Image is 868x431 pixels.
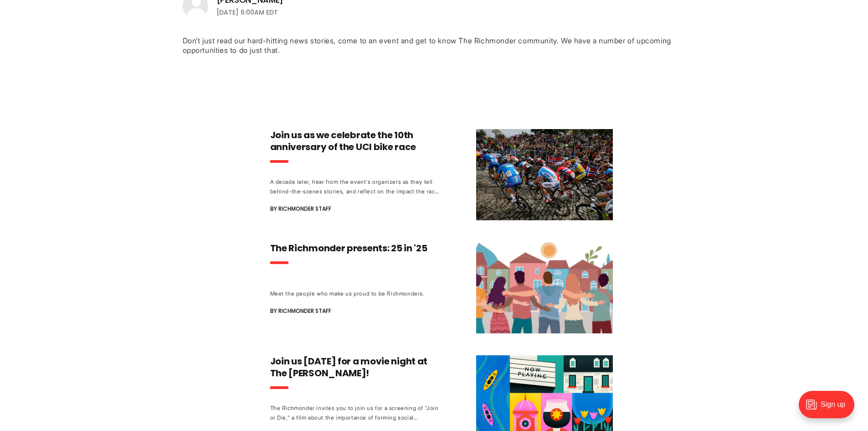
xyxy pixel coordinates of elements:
[270,242,613,333] a: The Richmonder presents: 25 in '25 Meet the people who make us proud to be Richmonders. By Richmo...
[270,289,440,298] div: Meet the people who make us proud to be Richmonders.
[270,242,440,254] h3: The Richmonder presents: 25 in '25
[270,355,440,379] h3: Join us [DATE] for a movie night at The [PERSON_NAME]!
[270,129,613,220] a: Join us as we celebrate the 10th anniversary of the UCI bike race A decade later, hear from the e...
[791,386,868,431] iframe: portal-trigger
[476,242,613,333] img: The Richmonder presents: 25 in '25
[270,177,440,196] div: A decade later, hear from the event's organizers as they tell behind-the-scenes stories, and refl...
[183,36,686,55] div: Don’t just read our hard-hitting news stories, come to an event and get to know The Richmonder co...
[216,7,278,18] time: [DATE] 6:00AM EDT
[270,129,440,153] h3: Join us as we celebrate the 10th anniversary of the UCI bike race
[270,306,331,317] span: By Richmonder Staff
[270,403,440,422] div: The Richmonder invites you to join us for a screening of "Join or Die," a film about the importan...
[270,203,331,214] span: By Richmonder Staff
[476,129,613,220] img: Join us as we celebrate the 10th anniversary of the UCI bike race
